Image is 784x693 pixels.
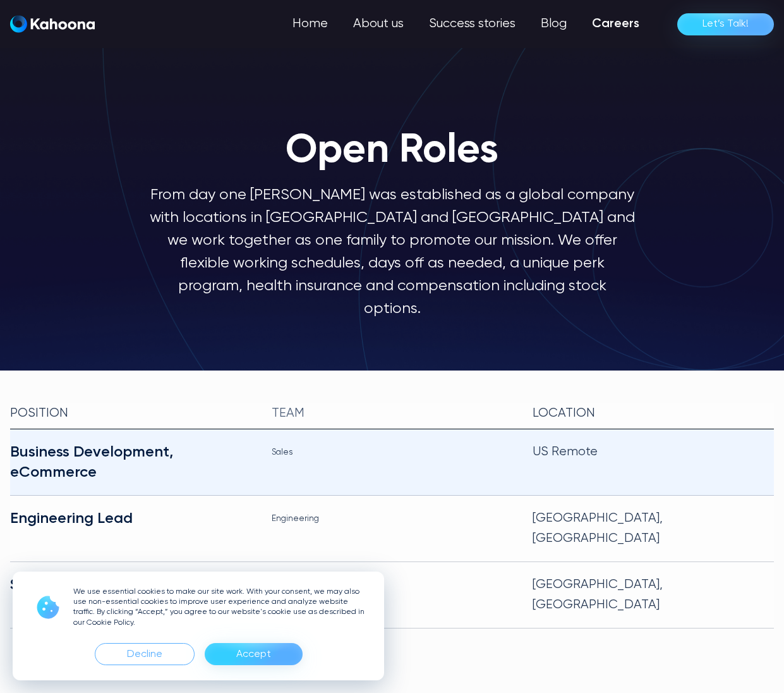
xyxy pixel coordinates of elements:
[10,15,95,34] a: home
[205,643,303,665] div: Accept
[10,508,251,549] div: Engineering Lead
[272,403,513,424] div: team
[10,442,251,482] div: Business Development, eCommerce
[528,11,579,37] a: Blog
[416,11,528,37] a: Success stories
[10,562,774,629] a: Senior Data ScientistData[GEOGRAPHIC_DATA], [GEOGRAPHIC_DATA]
[280,11,341,37] a: Home
[579,11,652,37] a: Careers
[272,508,513,549] div: Engineering
[533,575,774,615] div: [GEOGRAPHIC_DATA], [GEOGRAPHIC_DATA]
[533,403,774,424] div: Location
[272,442,513,482] div: Sales
[10,403,251,424] div: Position
[10,15,95,33] img: Kahoona logo white
[10,575,251,615] div: Senior Data Scientist
[286,129,498,173] h1: Open Roles
[533,442,774,482] div: US Remote
[10,429,774,496] a: Business Development, eCommerceSalesUS Remote
[73,587,369,628] p: We use essential cookies to make our site work. With your consent, we may also use non-essential ...
[127,644,162,665] div: Decline
[150,183,635,320] p: From day one [PERSON_NAME] was established as a global company with locations in [GEOGRAPHIC_DATA...
[95,643,195,665] div: Decline
[341,11,416,37] a: About us
[677,13,774,35] a: Let’s Talk!
[236,644,271,665] div: Accept
[10,496,774,562] a: Engineering LeadEngineering[GEOGRAPHIC_DATA], [GEOGRAPHIC_DATA]
[703,14,749,34] div: Let’s Talk!
[272,575,513,615] div: Data
[533,508,774,549] div: [GEOGRAPHIC_DATA], [GEOGRAPHIC_DATA]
